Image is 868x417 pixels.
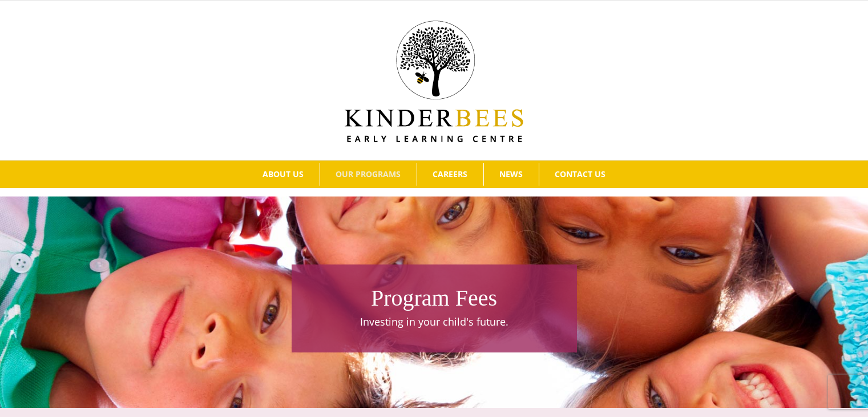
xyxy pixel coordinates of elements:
[499,170,523,178] span: NEWS
[17,161,851,188] nav: Main Menu
[539,163,621,186] a: CONTACT US
[417,163,483,186] a: CAREERS
[484,163,539,186] a: NEWS
[247,163,320,186] a: ABOUT US
[320,163,417,186] a: OUR PROGRAMS
[555,170,605,178] span: CONTACT US
[336,170,401,178] span: OUR PROGRAMS
[345,21,523,142] img: Kinder Bees Logo
[297,282,571,314] h1: Program Fees
[433,170,467,178] span: CAREERS
[297,314,571,330] p: Investing in your child's future.
[263,170,304,178] span: ABOUT US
